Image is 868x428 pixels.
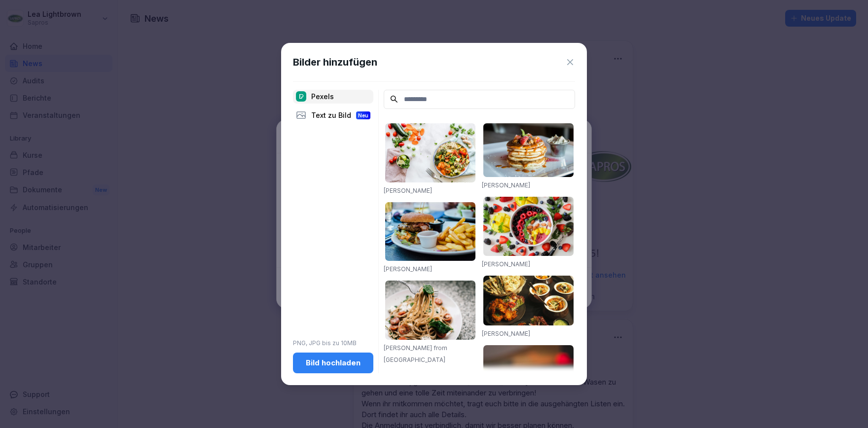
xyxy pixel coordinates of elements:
[384,187,432,194] a: [PERSON_NAME]
[482,330,530,337] a: [PERSON_NAME]
[384,344,447,363] a: [PERSON_NAME] from [GEOGRAPHIC_DATA]
[385,202,475,261] img: pexels-photo-70497.jpeg
[301,357,365,368] div: Bild hochladen
[385,281,475,340] img: pexels-photo-1279330.jpeg
[482,181,530,189] a: [PERSON_NAME]
[483,123,574,177] img: pexels-photo-376464.jpeg
[293,353,373,373] button: Bild hochladen
[384,265,432,273] a: [PERSON_NAME]
[356,111,370,119] div: Neu
[293,55,377,70] h1: Bilder hinzufügen
[296,91,306,102] img: pexels.png
[483,276,574,325] img: pexels-photo-958545.jpeg
[293,108,373,122] div: Text zu Bild
[293,90,373,104] div: Pexels
[483,197,574,256] img: pexels-photo-1099680.jpeg
[293,339,373,348] p: PNG, JPG bis zu 10MB
[385,123,475,182] img: pexels-photo-1640777.jpeg
[482,260,530,268] a: [PERSON_NAME]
